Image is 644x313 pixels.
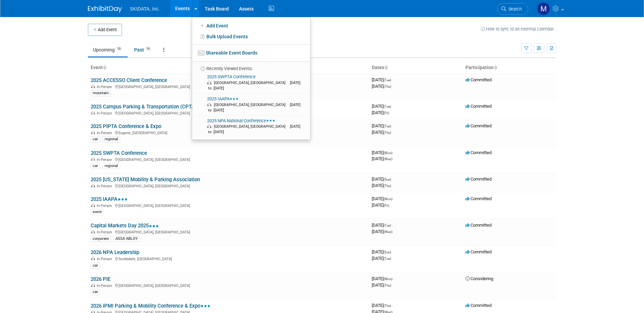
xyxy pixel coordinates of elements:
span: In-Person [97,184,114,188]
span: - [392,249,393,254]
span: [GEOGRAPHIC_DATA], [GEOGRAPHIC_DATA] [214,124,289,129]
span: (Tue) [384,105,391,108]
span: (Sun) [384,178,391,181]
span: (Thu) [384,85,391,88]
li: Recently Viewed Events: [192,61,310,72]
div: [GEOGRAPHIC_DATA], [GEOGRAPHIC_DATA] [91,183,366,188]
span: (Thu) [384,131,391,134]
img: seventboard-3.png [198,50,204,56]
span: (Thu) [384,284,391,287]
a: 2025 Campus Parking & Transportation (CPTA) [91,104,207,110]
span: [DATE] [372,203,389,208]
a: 2025 SWPTA Conference [GEOGRAPHIC_DATA], [GEOGRAPHIC_DATA] [DATE] to [DATE] [194,72,308,93]
a: 2026 IPMI Parking & Mobility Conference & Expo [91,303,210,309]
span: [DATE] [372,249,393,254]
span: [DATE] [372,104,393,109]
img: In-Person Event [91,131,95,134]
span: In-Person [97,131,114,135]
span: (Fri) [384,204,389,207]
button: Add Event [88,24,122,36]
span: (Thu) [384,304,391,308]
a: Past19 [129,43,157,56]
span: [DATE] [372,110,389,115]
span: - [392,176,393,182]
span: - [392,77,393,82]
span: (Tue) [384,257,391,260]
img: In-Person Event [91,158,95,161]
span: Committed [465,249,492,254]
img: ExhibitDay [88,6,122,13]
div: [GEOGRAPHIC_DATA], [GEOGRAPHIC_DATA] [91,84,366,89]
a: Bulk Upload Events [192,31,310,42]
a: Capital Markets Day 2025 [91,223,159,229]
a: 2026 NPA Leadership [91,249,139,255]
span: - [392,303,393,308]
div: car [91,136,100,142]
a: 2025 PIPTA Conference & Expo [91,123,161,129]
a: 2025 ACCESSO Client Conference [91,77,167,83]
span: [DATE] [372,176,393,182]
span: In-Person [97,204,114,208]
span: In-Person [97,158,114,162]
span: Committed [465,223,492,228]
div: regional [103,163,120,169]
div: corporate [91,236,111,242]
span: [DATE] [372,150,394,155]
div: [GEOGRAPHIC_DATA], [GEOGRAPHIC_DATA] [91,283,366,288]
a: Shareable Event Boards [192,47,310,59]
span: [DATE] [372,256,391,261]
a: 2025 IAAPA [91,196,128,202]
span: In-Person [97,85,114,89]
span: [DATE] [372,156,392,161]
a: 2026 PIE [91,276,110,282]
span: (Thu) [384,184,391,188]
span: In-Person [97,230,114,234]
span: (Mon) [384,197,392,201]
span: Considering [465,276,493,281]
span: In-Person [97,284,114,288]
span: [DATE] [372,196,394,201]
img: In-Person Event [91,111,95,114]
span: (Tue) [384,124,391,128]
img: In-Person Event [91,230,95,233]
div: [GEOGRAPHIC_DATA], [GEOGRAPHIC_DATA] [91,110,366,116]
a: 2025 [US_STATE] Mobility & Parking Association [91,176,200,183]
span: [DATE] [372,303,393,308]
a: Upcoming10 [88,43,128,56]
span: [DATE] [372,283,391,288]
span: SKIDATA, Inc. [130,6,160,12]
img: In-Person Event [91,204,95,207]
span: In-Person [97,111,114,116]
span: (Tue) [384,78,391,82]
span: Committed [465,176,492,182]
span: - [393,150,394,155]
th: Event [88,62,369,74]
span: - [393,276,394,281]
div: regional [103,136,120,142]
img: In-Person Event [91,257,95,260]
a: Search [497,3,528,15]
span: - [392,104,393,109]
span: (Mon) [384,277,392,281]
a: Sort by Start Date [384,65,388,70]
span: (Fri) [384,111,389,115]
a: 2025 IAAPA [GEOGRAPHIC_DATA], [GEOGRAPHIC_DATA] [DATE] to [DATE] [194,94,308,116]
div: Eugene, [GEOGRAPHIC_DATA] [91,130,366,135]
span: [GEOGRAPHIC_DATA], [GEOGRAPHIC_DATA] [214,103,289,107]
a: Add Event [192,20,310,31]
div: event [91,209,104,215]
div: car [91,263,100,269]
span: - [393,196,394,201]
span: Committed [465,104,492,109]
span: [DATE] [372,130,391,135]
span: [DATE] [372,183,391,188]
span: [DATE] [372,123,393,128]
span: Committed [465,196,492,201]
span: 10 [115,46,123,51]
span: Committed [465,303,492,308]
img: In-Person Event [91,284,95,287]
div: car [91,163,100,169]
div: mountain [91,90,111,96]
div: [GEOGRAPHIC_DATA], [GEOGRAPHIC_DATA] [91,156,366,162]
span: [DATE] [372,223,393,228]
